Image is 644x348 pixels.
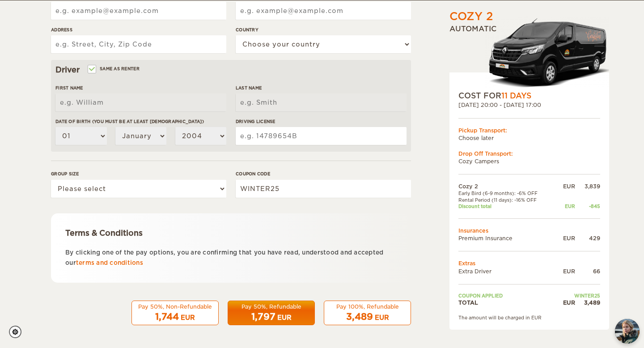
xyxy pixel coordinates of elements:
input: e.g. 14789654B [236,127,407,145]
label: Address [51,26,226,33]
input: Same as renter [89,67,94,73]
input: e.g. example@example.com [51,2,226,20]
td: Discount total [458,203,555,209]
label: Same as renter [89,64,140,73]
td: Early Bird (6-9 months): -6% OFF [458,190,555,196]
div: Driver [55,64,407,75]
div: EUR [277,313,292,322]
div: The amount will be charged in EUR [458,314,600,321]
div: EUR [555,234,575,242]
label: Last Name [236,85,407,91]
button: Pay 50%, Non-Refundable 1,744 EUR [131,301,219,326]
button: chat-button [615,319,640,344]
td: Extras [458,259,600,267]
td: TOTAL [458,299,555,306]
label: Country [236,26,411,33]
input: e.g. example@example.com [236,2,411,20]
div: EUR [555,203,575,209]
img: Langur-m-c-logo-2.png [485,17,609,90]
td: Rental Period (11 days): -16% OFF [458,197,555,203]
a: Cookie settings [9,326,27,338]
div: EUR [181,313,195,322]
td: Premium Insurance [458,234,555,242]
a: terms and conditions [76,259,143,266]
div: Pay 100%, Refundable [330,303,405,310]
p: By clicking one of the pay options, you are confirming that you have read, understood and accepte... [65,247,397,268]
label: Group size [51,170,226,177]
div: 66 [575,267,600,275]
span: 1,744 [155,311,179,322]
div: Cozy 2 [449,9,493,24]
div: EUR [375,313,389,322]
input: e.g. Street, City, Zip Code [51,35,226,53]
div: Pay 50%, Non-Refundable [137,303,213,310]
label: Date of birth (You must be at least [DEMOGRAPHIC_DATA]) [55,118,226,125]
div: [DATE] 20:00 - [DATE] 17:00 [458,102,600,109]
div: 429 [575,234,600,242]
div: 3,489 [575,299,600,306]
td: Insurances [458,227,600,234]
td: Cozy 2 [458,182,555,190]
div: Terms & Conditions [65,228,397,238]
div: Pickup Transport: [458,127,600,134]
td: Extra Driver [458,267,555,275]
div: COST FOR [458,90,600,101]
span: 1,797 [251,311,275,322]
div: 3,839 [575,182,600,190]
button: Pay 100%, Refundable 3,489 EUR [324,301,411,326]
td: Cozy Campers [458,157,600,165]
img: Freyja at Cozy Campers [615,319,640,344]
div: EUR [555,299,575,306]
td: WINTER25 [555,293,600,299]
label: Driving License [236,118,407,125]
input: e.g. Smith [236,93,407,111]
label: Coupon code [236,170,411,177]
div: -845 [575,203,600,209]
span: 3,489 [346,311,373,322]
td: Choose later [458,134,600,142]
div: Drop Off Transport: [458,150,600,157]
td: Coupon applied [458,293,555,299]
span: 11 Days [501,91,531,100]
div: Pay 50%, Refundable [233,303,309,310]
label: First Name [55,85,226,91]
input: e.g. William [55,93,226,111]
div: EUR [555,267,575,275]
div: Automatic [449,24,609,90]
button: Pay 50%, Refundable 1,797 EUR [228,301,315,326]
div: EUR [555,182,575,190]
